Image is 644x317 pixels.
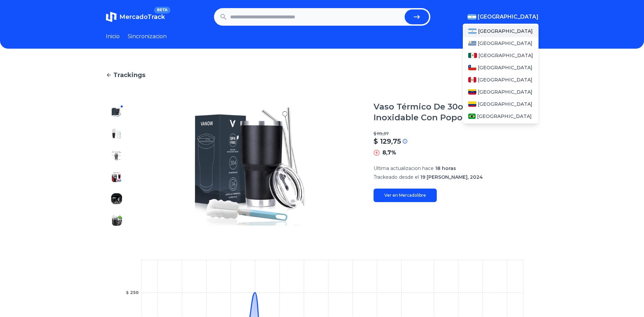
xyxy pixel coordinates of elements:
[463,49,539,62] a: Mexico[GEOGRAPHIC_DATA]
[106,70,539,80] a: Trackings
[374,131,539,137] p: $ 119,37
[374,137,401,146] p: $ 129,75
[374,165,434,171] span: Ultima actualizacion hace
[111,150,122,161] img: Vaso Térmico De 30oz Acero Inoxidable Con Popote Y Cepillo
[382,149,396,157] p: 8,7%
[468,28,477,34] img: Argentina
[111,128,122,139] img: Vaso Térmico De 30oz Acero Inoxidable Con Popote Y Cepillo
[463,62,539,74] a: Chile[GEOGRAPHIC_DATA]
[106,11,165,22] a: MercadoTrackBETA
[468,41,476,46] img: Uruguay
[468,13,539,21] button: [GEOGRAPHIC_DATA]
[463,110,539,122] a: Brasil[GEOGRAPHIC_DATA]
[478,101,532,107] span: [GEOGRAPHIC_DATA]
[106,11,117,22] img: MercadoTrack
[468,89,476,95] img: Venezuela
[141,101,360,231] img: Vaso Térmico De 30oz Acero Inoxidable Con Popote Y Cepillo
[126,290,139,295] tspan: $ 250
[468,65,476,70] img: Chile
[468,14,476,20] img: Argentina
[111,107,122,118] img: Vaso Térmico De 30oz Acero Inoxidable Con Popote Y Cepillo
[468,53,477,58] img: Mexico
[111,172,122,182] img: Vaso Térmico De 30oz Acero Inoxidable Con Popote Y Cepillo
[106,32,120,41] a: Inicio
[463,25,539,37] a: Argentina[GEOGRAPHIC_DATA]
[478,76,532,83] span: [GEOGRAPHIC_DATA]
[111,193,122,204] img: Vaso Térmico De 30oz Acero Inoxidable Con Popote Y Cepillo
[435,165,456,171] span: 18 horas
[374,174,419,180] span: Trackeado desde el
[113,70,145,80] span: Trackings
[468,77,476,82] img: Peru
[463,37,539,49] a: Uruguay[GEOGRAPHIC_DATA]
[111,215,122,226] img: Vaso Térmico De 30oz Acero Inoxidable Con Popote Y Cepillo
[468,114,476,119] img: Brasil
[154,7,170,14] span: BETA
[477,113,532,120] span: [GEOGRAPHIC_DATA]
[119,13,165,21] span: MercadoTrack
[374,101,539,123] h1: Vaso Térmico De 30oz Acero Inoxidable Con Popote Y Cepillo
[463,74,539,86] a: Peru[GEOGRAPHIC_DATA]
[420,174,483,180] span: 19 [PERSON_NAME], 2024
[128,32,167,41] a: Sincronizacion
[478,28,533,34] span: [GEOGRAPHIC_DATA]
[468,101,476,107] img: Colombia
[478,64,532,71] span: [GEOGRAPHIC_DATA]
[478,52,533,59] span: [GEOGRAPHIC_DATA]
[478,13,539,21] span: [GEOGRAPHIC_DATA]
[478,89,532,95] span: [GEOGRAPHIC_DATA]
[463,86,539,98] a: Venezuela[GEOGRAPHIC_DATA]
[374,189,437,202] a: Ver en Mercadolibre
[463,98,539,110] a: Colombia[GEOGRAPHIC_DATA]
[478,40,532,47] span: [GEOGRAPHIC_DATA]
